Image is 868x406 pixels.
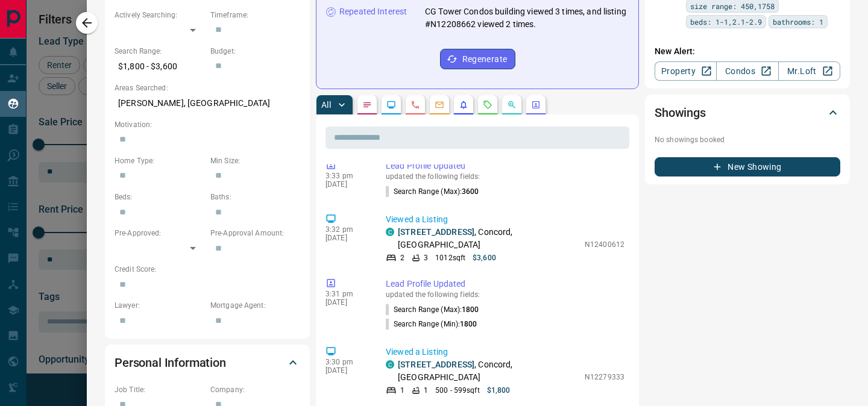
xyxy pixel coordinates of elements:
[115,57,204,77] p: $1,800 - $3,600
[655,103,706,122] h2: Showings
[210,228,300,239] p: Pre-Approval Amount:
[459,100,468,110] svg: Listing Alerts
[325,358,368,366] p: 3:30 pm
[325,234,368,242] p: [DATE]
[325,172,368,180] p: 3:33 pm
[655,61,717,81] a: Property
[386,290,624,299] p: updated the following fields:
[115,192,204,202] p: Beds:
[115,300,204,311] p: Lawyer:
[115,348,300,377] div: Personal Information
[398,360,474,369] a: [STREET_ADDRESS]
[115,93,300,113] p: [PERSON_NAME], [GEOGRAPHIC_DATA]
[325,366,368,375] p: [DATE]
[460,320,477,328] span: 1800
[386,304,479,315] p: Search Range (Max) :
[210,155,300,166] p: Min Size:
[487,385,511,396] p: $1,800
[325,180,368,189] p: [DATE]
[462,187,479,196] span: 3600
[210,10,300,20] p: Timeframe:
[115,119,300,130] p: Motivation:
[210,384,300,395] p: Company:
[778,61,840,81] a: Mr.Loft
[400,385,404,396] p: 1
[716,61,778,81] a: Condos
[507,100,517,110] svg: Opportunities
[386,346,624,358] p: Viewed a Listing
[386,278,624,290] p: Lead Profile Updated
[435,100,444,110] svg: Emails
[690,16,762,28] span: beds: 1-1,2.1-2.9
[773,16,823,28] span: bathrooms: 1
[210,46,300,57] p: Budget:
[655,45,840,58] p: New Alert:
[398,227,474,237] a: [STREET_ADDRESS]
[386,172,624,181] p: updated the following fields:
[585,372,624,383] p: N12279333
[115,83,300,93] p: Areas Searched:
[115,10,204,20] p: Actively Searching:
[473,252,496,263] p: $3,600
[398,226,579,251] p: , Concord, [GEOGRAPHIC_DATA]
[325,225,368,234] p: 3:32 pm
[398,358,579,384] p: , Concord, [GEOGRAPHIC_DATA]
[435,385,479,396] p: 500 - 599 sqft
[386,160,624,172] p: Lead Profile Updated
[531,100,541,110] svg: Agent Actions
[655,98,840,127] div: Showings
[400,252,404,263] p: 2
[483,100,492,110] svg: Requests
[585,239,624,250] p: N12400612
[440,49,515,69] button: Regenerate
[386,213,624,226] p: Viewed a Listing
[325,290,368,298] p: 3:31 pm
[386,360,394,369] div: condos.ca
[115,384,204,395] p: Job Title:
[362,100,372,110] svg: Notes
[210,192,300,202] p: Baths:
[462,305,479,314] span: 1800
[425,5,629,31] p: CG Tower Condos building viewed 3 times, and listing #N12208662 viewed 2 times.
[115,264,300,275] p: Credit Score:
[655,134,840,145] p: No showings booked
[115,155,204,166] p: Home Type:
[386,100,396,110] svg: Lead Browsing Activity
[115,46,204,57] p: Search Range:
[655,157,840,176] button: New Showing
[410,100,420,110] svg: Calls
[386,186,479,197] p: Search Range (Max) :
[325,298,368,307] p: [DATE]
[321,101,331,109] p: All
[424,385,428,396] p: 1
[210,300,300,311] p: Mortgage Agent:
[115,228,204,239] p: Pre-Approved:
[435,252,465,263] p: 1012 sqft
[424,252,428,263] p: 3
[386,228,394,236] div: condos.ca
[386,319,477,329] p: Search Range (Min) :
[339,5,407,18] p: Repeated Interest
[115,353,226,372] h2: Personal Information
